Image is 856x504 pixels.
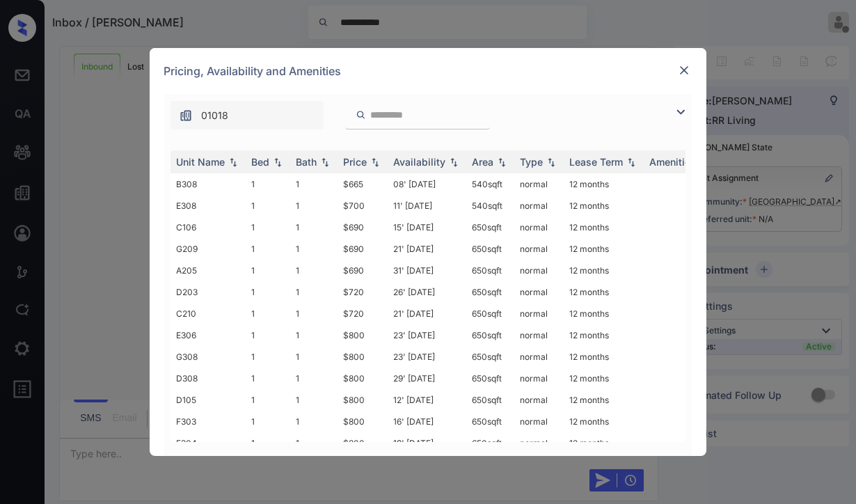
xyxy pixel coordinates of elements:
td: 650 sqft [466,238,514,260]
td: 11' [DATE] [388,195,466,216]
td: 1 [246,216,290,238]
td: 26' [DATE] [388,281,466,303]
td: 16' [DATE] [388,411,466,432]
td: C106 [171,216,246,238]
img: sorting [271,157,285,167]
td: 1 [290,260,338,281]
td: $690 [338,238,388,260]
td: 650 sqft [466,260,514,281]
td: 12 months [564,389,644,411]
td: 1 [290,368,338,389]
td: $800 [338,368,388,389]
td: 1 [290,324,338,346]
td: G308 [171,346,246,368]
td: 650 sqft [466,432,514,454]
img: sorting [495,157,509,167]
td: 650 sqft [466,324,514,346]
td: 12 months [564,368,644,389]
td: 21' [DATE] [388,238,466,260]
span: 01018 [201,108,228,123]
img: icon-zuma [672,104,689,120]
td: 650 sqft [466,368,514,389]
img: sorting [447,157,461,167]
td: 08' [DATE] [388,173,466,195]
td: $800 [338,432,388,454]
div: Pricing, Availability and Amenities [150,48,706,94]
td: normal [514,346,564,368]
td: 1 [290,195,338,216]
td: C210 [171,303,246,324]
div: Area [472,156,493,168]
img: sorting [318,157,332,167]
td: 12 months [564,432,644,454]
td: 12 months [564,195,644,216]
img: icon-zuma [356,109,366,121]
td: $800 [338,324,388,346]
td: normal [514,324,564,346]
td: 1 [246,281,290,303]
td: normal [514,389,564,411]
td: F303 [171,411,246,432]
div: Unit Name [176,156,225,168]
td: 650 sqft [466,216,514,238]
td: normal [514,432,564,454]
td: 1 [246,324,290,346]
td: 12 months [564,216,644,238]
td: $665 [338,173,388,195]
img: sorting [368,157,382,167]
div: Type [520,156,543,168]
td: 650 sqft [466,411,514,432]
td: $720 [338,303,388,324]
td: E308 [171,195,246,216]
td: 1 [246,368,290,389]
td: normal [514,368,564,389]
td: normal [514,411,564,432]
td: 12 months [564,281,644,303]
td: 1 [246,260,290,281]
div: Price [343,156,367,168]
td: 1 [290,173,338,195]
td: 1 [290,238,338,260]
td: 1 [246,173,290,195]
td: 650 sqft [466,389,514,411]
td: D308 [171,368,246,389]
td: $690 [338,260,388,281]
td: 1 [246,432,290,454]
img: sorting [624,157,638,167]
td: $700 [338,195,388,216]
td: normal [514,195,564,216]
img: close [677,63,691,77]
td: G209 [171,238,246,260]
div: Bath [296,156,317,168]
td: 15' [DATE] [388,216,466,238]
td: 12 months [564,411,644,432]
td: 12 months [564,260,644,281]
td: 12' [DATE] [388,389,466,411]
td: 1 [290,432,338,454]
td: normal [514,303,564,324]
td: 23' [DATE] [388,324,466,346]
td: 31' [DATE] [388,260,466,281]
td: normal [514,238,564,260]
td: 29' [DATE] [388,368,466,389]
td: 1 [290,346,338,368]
img: sorting [226,157,240,167]
div: Bed [251,156,269,168]
td: 1 [246,195,290,216]
td: $800 [338,389,388,411]
td: 19' [DATE] [388,432,466,454]
td: 1 [290,303,338,324]
img: sorting [544,157,558,167]
td: 650 sqft [466,346,514,368]
td: normal [514,281,564,303]
td: 1 [246,346,290,368]
img: icon-zuma [179,109,193,123]
td: $800 [338,411,388,432]
td: $690 [338,216,388,238]
td: 1 [246,411,290,432]
td: 540 sqft [466,173,514,195]
td: normal [514,216,564,238]
td: 12 months [564,346,644,368]
td: 1 [246,238,290,260]
td: 12 months [564,324,644,346]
